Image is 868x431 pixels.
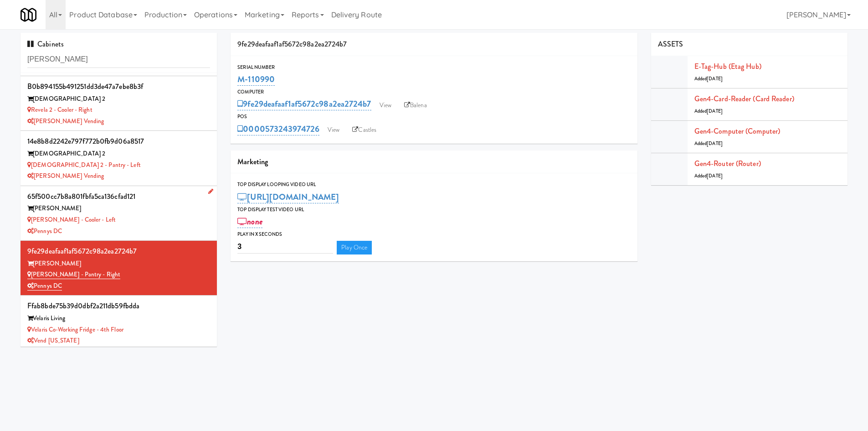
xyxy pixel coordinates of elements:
[658,39,683,49] span: ASSETS
[694,61,761,72] a: E-tag-hub (Etag Hub)
[27,148,210,160] div: [DEMOGRAPHIC_DATA] 2
[348,123,381,137] a: Castles
[694,75,723,82] span: Added
[27,258,210,270] div: [PERSON_NAME]
[237,73,275,86] a: M-110990
[231,33,637,56] div: 9fe29deafaaf1af5672c98a2ea2724b7
[27,135,210,148] div: 14e8b8d2242e797f772b0fb9d06a8517
[707,108,723,114] span: [DATE]
[21,76,217,131] li: b0b894155b491251dd3de47a7ebe8b3f[DEMOGRAPHIC_DATA] 2 Revela 2 - Cooler - Right[PERSON_NAME] Vending
[27,325,123,334] a: Velaris Co-Working Fridge - 4th Floor
[27,270,120,279] a: [PERSON_NAME] - Pantry - Right
[27,171,104,180] a: [PERSON_NAME] Vending
[27,244,210,258] div: 9fe29deafaaf1af5672c98a2ea2724b7
[694,108,723,114] span: Added
[694,140,723,147] span: Added
[21,241,217,296] li: 9fe29deafaaf1af5672c98a2ea2724b7[PERSON_NAME] [PERSON_NAME] - Pantry - RightPennys DC
[27,190,210,203] div: 65f500cc7b8a801fbfa5ca136cfad121
[323,123,344,137] a: View
[237,205,631,214] div: Top Display Test Video Url
[27,203,210,214] div: [PERSON_NAME]
[694,126,780,136] a: Gen4-computer (Computer)
[21,186,217,241] li: 65f500cc7b8a801fbfa5ca136cfad121[PERSON_NAME] [PERSON_NAME] - Cooler - LeftPennys DC
[694,172,723,179] span: Added
[27,105,92,114] a: Revela 2 - Cooler - Right
[27,299,210,313] div: ffab8bde75b39d0dbf2a211db59fbdda
[707,172,723,179] span: [DATE]
[27,39,64,49] span: Cabinets
[237,180,631,189] div: Top Display Looping Video Url
[237,156,268,167] span: Marketing
[694,158,761,169] a: Gen4-router (Router)
[27,80,210,93] div: b0b894155b491251dd3de47a7ebe8b3f
[237,123,319,135] a: 0000573243974726
[707,140,723,147] span: [DATE]
[237,215,262,228] a: none
[237,98,371,110] a: 9fe29deafaaf1af5672c98a2ea2724b7
[21,296,217,350] li: ffab8bde75b39d0dbf2a211db59fbddaVelaris Living Velaris Co-Working Fridge - 4th FloorVend [US_STATE]
[337,241,372,254] a: Play Once
[237,63,631,72] div: Serial Number
[237,88,631,97] div: Computer
[21,131,217,186] li: 14e8b8d2242e797f772b0fb9d06a8517[DEMOGRAPHIC_DATA] 2 [DEMOGRAPHIC_DATA] 2 - Pantry - Left[PERSON_...
[21,7,36,23] img: Micromart
[694,93,794,104] a: Gen4-card-reader (Card Reader)
[27,215,116,224] a: [PERSON_NAME] - Cooler - Left
[27,93,210,105] div: [DEMOGRAPHIC_DATA] 2
[27,161,141,169] a: [DEMOGRAPHIC_DATA] 2 - Pantry - Left
[237,230,631,239] div: Play in X seconds
[400,99,431,112] a: Balena
[27,336,79,345] a: Vend [US_STATE]
[237,191,339,203] a: [URL][DOMAIN_NAME]
[375,99,396,112] a: View
[27,227,62,235] a: Pennys DC
[707,75,723,82] span: [DATE]
[237,112,631,121] div: POS
[27,51,210,68] input: Search cabinets
[27,313,210,324] div: Velaris Living
[27,117,104,125] a: [PERSON_NAME] Vending
[27,281,62,291] a: Pennys DC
